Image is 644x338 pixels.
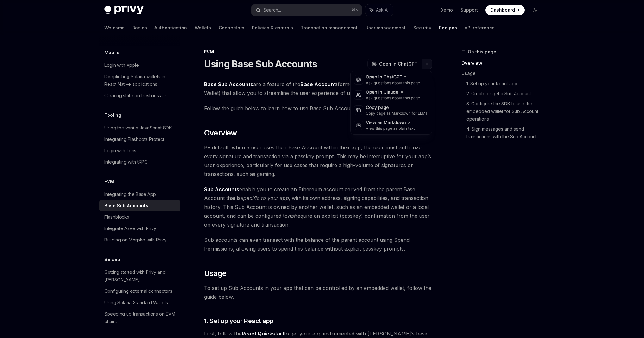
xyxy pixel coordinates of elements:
[204,128,237,138] span: Overview
[99,223,180,234] a: Integrate Aave with Privy
[204,104,432,113] span: Follow the guide below to learn how to use Base Sub Accounts with Privy.
[530,5,540,15] button: Toggle dark mode
[366,111,428,116] div: Copy page as Markdown for LLMs
[466,99,545,124] a: 3. Configure the SDK to use the embedded wallet for Sub Account operations
[104,92,167,99] div: Clearing state on fresh installs
[301,20,358,35] a: Transaction management
[104,124,172,132] div: Using the vanilla JavaScript SDK
[104,236,166,244] div: Building on Morpho with Privy
[99,134,180,145] a: Integrating Flashbots Protect
[366,74,420,80] div: Open in ChatGPT
[104,135,164,143] div: Integrating Flashbots Protect
[104,299,168,306] div: Using Solana Standard Wallets
[263,6,281,14] div: Search...
[288,213,295,219] em: not
[204,49,432,55] div: EVM
[491,7,515,13] span: Dashboard
[413,20,431,35] a: Security
[99,211,180,223] a: Flashblocks
[104,178,114,185] h5: EVM
[366,120,415,126] div: View as Markdown
[99,200,180,211] a: Base Sub Accounts
[440,7,453,13] a: Demo
[204,80,432,97] span: are a feature of the (formerly known as Coinbase Smart Wallet) that allow you to streamline the u...
[104,225,156,232] div: Integrate Aave with Privy
[219,20,244,35] a: Connectors
[195,20,211,35] a: Wallets
[376,7,389,13] span: Ask AI
[439,20,457,35] a: Recipes
[99,297,180,308] a: Using Solana Standard Wallets
[366,126,415,131] div: View this page as plain text
[365,4,393,16] button: Ask AI
[104,111,121,119] h5: Tooling
[99,234,180,246] a: Building on Morpho with Privy
[204,316,273,325] span: 1. Set up your React app
[104,191,156,198] div: Integrating the Base App
[104,287,172,295] div: Configuring external connectors
[104,6,144,15] img: dark logo
[251,4,362,16] button: Search...⌘K
[466,78,545,89] a: 1. Set up your React app
[367,59,422,69] button: Open in ChatGPT
[99,308,180,327] a: Speeding up transactions on EVM chains
[104,73,177,88] div: Deeplinking Solana wallets in React Native applications
[461,58,545,68] a: Overview
[379,61,418,67] span: Open in ChatGPT
[366,104,428,111] div: Copy page
[154,20,187,35] a: Authentication
[99,285,180,297] a: Configuring external connectors
[204,284,432,301] span: To set up Sub Accounts in your app that can be controlled by an embedded wallet, follow the guide...
[485,5,525,15] a: Dashboard
[465,20,495,35] a: API reference
[204,268,227,279] span: Usage
[366,80,420,85] div: Ask questions about this page
[466,89,545,99] a: 2. Create or get a Sub Account
[461,68,545,78] a: Usage
[104,61,139,69] div: Login with Apple
[99,71,180,90] a: Deeplinking Solana wallets in React Native applications
[99,189,180,200] a: Integrating the Base App
[204,81,253,88] a: Base Sub Accounts
[104,268,177,284] div: Getting started with Privy and [PERSON_NAME]
[468,48,496,56] span: On this page
[104,158,147,166] div: Integrating with tRPC
[204,58,317,70] h1: Using Base Sub Accounts
[204,185,432,229] span: enable you to create an Ethereum account derived from the parent Base Account that is , with its ...
[104,256,120,263] h5: Solana
[366,96,420,101] div: Ask questions about this page
[204,235,432,253] span: Sub accounts can even transact with the balance of the parent account using Spend Permissions, al...
[99,266,180,285] a: Getting started with Privy and [PERSON_NAME]
[99,90,180,101] a: Clearing state on fresh installs
[99,156,180,168] a: Integrating with tRPC
[204,186,239,193] a: Sub Accounts
[466,124,545,142] a: 4. Sign messages and send transactions with the Sub Account
[366,89,420,96] div: Open in Claude
[132,20,147,35] a: Basics
[104,310,177,325] div: Speeding up transactions on EVM chains
[104,49,120,56] h5: Mobile
[204,143,432,178] span: By default, when a user uses their Base Account within their app, the user must authorize every s...
[99,59,180,71] a: Login with Apple
[352,8,358,13] span: ⌘ K
[460,7,478,13] a: Support
[242,330,284,337] a: React Quickstart
[241,195,289,201] em: specific to your app
[99,122,180,134] a: Using the vanilla JavaScript SDK
[252,20,293,35] a: Policies & controls
[104,213,129,221] div: Flashblocks
[300,81,336,88] a: Base Account
[365,20,406,35] a: User management
[104,147,136,154] div: Login with Lens
[104,20,125,35] a: Welcome
[104,202,148,210] div: Base Sub Accounts
[99,145,180,156] a: Login with Lens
